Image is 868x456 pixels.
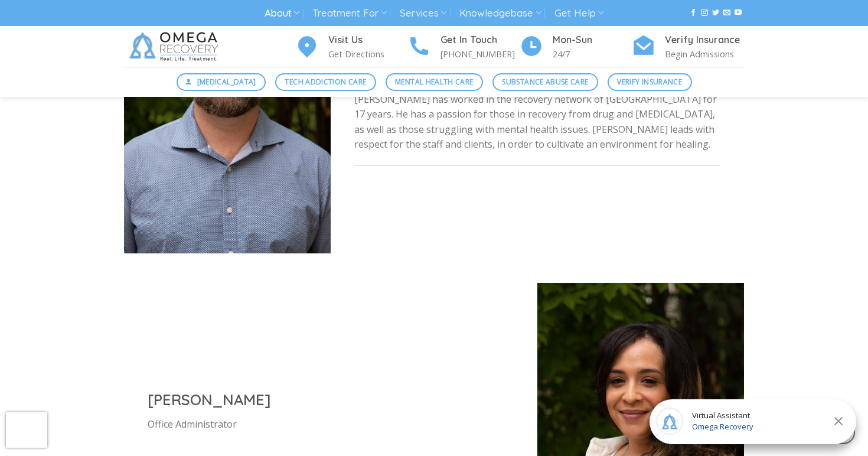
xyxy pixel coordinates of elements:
a: Follow on Facebook [690,9,697,17]
a: Knowledgebase [459,2,541,24]
p: 24/7 [553,47,632,61]
h2: [PERSON_NAME] [148,390,514,409]
a: Services [400,2,446,24]
a: Substance Abuse Care [492,73,598,91]
p: Begin Admissions [665,47,744,61]
a: Get In Touch [PHONE_NUMBER] [407,32,520,61]
a: Follow on Twitter [712,9,719,17]
a: Visit Us Get Directions [295,32,407,61]
a: Follow on Instagram [701,9,708,17]
h4: Mon-Sun [553,32,632,48]
a: Mental Health Care [386,73,483,91]
a: Verify Insurance Begin Admissions [632,32,744,61]
p: [PERSON_NAME] has worked in the recovery network of [GEOGRAPHIC_DATA] for 17 years. He has a pass... [354,92,720,152]
h4: Visit Us [328,32,407,48]
a: Verify Insurance [608,73,692,91]
span: Tech Addiction Care [285,76,366,87]
h4: Get In Touch [440,32,520,48]
p: Get Directions [328,47,407,61]
p: Office Administrator [148,417,514,432]
p: [PHONE_NUMBER] [440,47,520,61]
a: Send us an email [723,9,730,17]
a: Treatment For [312,2,386,24]
a: Get Help [554,2,603,24]
span: Mental Health Care [395,76,473,87]
a: Follow on YouTube [735,9,742,17]
img: Omega Recovery [124,26,227,67]
h4: Verify Insurance [665,32,744,48]
a: [MEDICAL_DATA] [177,73,266,91]
a: About [265,2,299,24]
span: [MEDICAL_DATA] [197,76,256,87]
a: Tech Addiction Care [275,73,376,91]
span: Substance Abuse Care [502,76,588,87]
span: Verify Insurance [617,76,682,87]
